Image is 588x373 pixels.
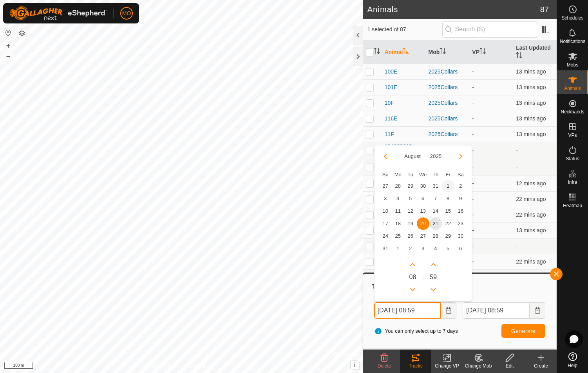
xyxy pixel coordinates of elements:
app-display-virtual-paddock-transition: - [472,164,474,170]
a: Privacy Policy [150,363,180,370]
span: MO [122,9,131,18]
p-button: Next Minute [427,258,440,271]
div: 2025Collars [429,68,466,76]
td: 6 [454,242,467,255]
p-button: Next Hour [406,258,419,271]
span: 11F [385,130,394,138]
app-display-virtual-paddock-transition: - [472,100,474,106]
td: 20 [417,217,429,230]
td: 5 [442,242,454,255]
td: 19 [404,217,417,230]
span: 4 [429,242,442,255]
span: Heatmap [563,203,582,208]
button: Generate [501,324,545,338]
app-display-virtual-paddock-transition: - [472,131,474,137]
span: 22 [442,217,454,230]
span: 16 [454,205,467,217]
app-display-virtual-paddock-transition: - [472,258,474,265]
span: We [419,172,427,178]
span: 27 [379,180,392,192]
button: Reset Map [4,28,13,38]
td: 11 [392,205,404,217]
span: You can only select up to 7 days [374,327,458,335]
td: 25 [392,230,404,242]
span: 26 [404,230,417,242]
td: 6 [417,192,429,205]
td: 2 [454,180,467,192]
span: 21 Aug 2025, 8:36 am [516,258,546,265]
td: 30 [417,180,429,192]
th: Last Updated [513,41,557,64]
span: 124000202454017 [385,142,414,159]
button: – [4,51,13,61]
span: Tu [407,172,413,178]
th: Animal [382,41,425,64]
span: 31 [379,242,392,255]
span: Delete [378,363,391,369]
span: - [516,243,518,249]
h2: Animals [367,5,540,14]
button: Choose Date [530,302,545,319]
td: 31 [429,180,442,192]
p-button: Previous Hour [406,283,419,296]
td: 24 [379,230,392,242]
td: 29 [404,180,417,192]
span: 27 [417,230,429,242]
span: 21 Aug 2025, 8:45 am [516,100,546,106]
span: 87 [540,4,549,15]
th: Mob [425,41,469,64]
p-sorticon: Activate to sort [440,49,446,55]
td: 7 [429,192,442,205]
td: 29 [442,230,454,242]
span: - [516,164,518,170]
app-display-virtual-paddock-transition: - [472,212,474,218]
th: VP [469,41,513,64]
button: Next Month [454,150,467,163]
app-display-virtual-paddock-transition: - [472,115,474,122]
div: Change VP [431,362,463,369]
span: 101E [385,83,398,91]
span: 100E [385,68,398,76]
span: 1 selected of 87 [367,25,442,34]
td: 10 [379,205,392,217]
td: 23 [454,217,467,230]
div: Tracks [400,362,431,369]
div: Choose Date [374,145,472,301]
span: Notifications [560,39,585,44]
p-sorticon: Activate to sort [403,49,409,55]
a: Help [557,349,588,371]
td: 9 [454,192,467,205]
app-display-virtual-paddock-transition: - [472,147,474,153]
app-display-virtual-paddock-transition: - [472,243,474,249]
span: 21 Aug 2025, 8:36 am [516,212,546,218]
td: 1 [442,180,454,192]
td: 28 [392,180,404,192]
span: 21 Aug 2025, 8:45 am [516,115,546,122]
span: i [354,362,355,368]
span: 5 [404,192,417,205]
td: 2 [404,242,417,255]
span: Infra [568,180,577,185]
td: 3 [417,242,429,255]
app-display-virtual-paddock-transition: - [472,68,474,75]
span: 28 [429,230,442,242]
span: 3 [379,192,392,205]
span: 1 [392,242,404,255]
td: 8 [442,192,454,205]
div: 2025Collars [429,83,466,91]
span: Fr [446,172,450,178]
span: 21 Aug 2025, 8:36 am [516,196,546,202]
span: 0 8 [409,273,416,282]
span: Mobs [567,63,578,67]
